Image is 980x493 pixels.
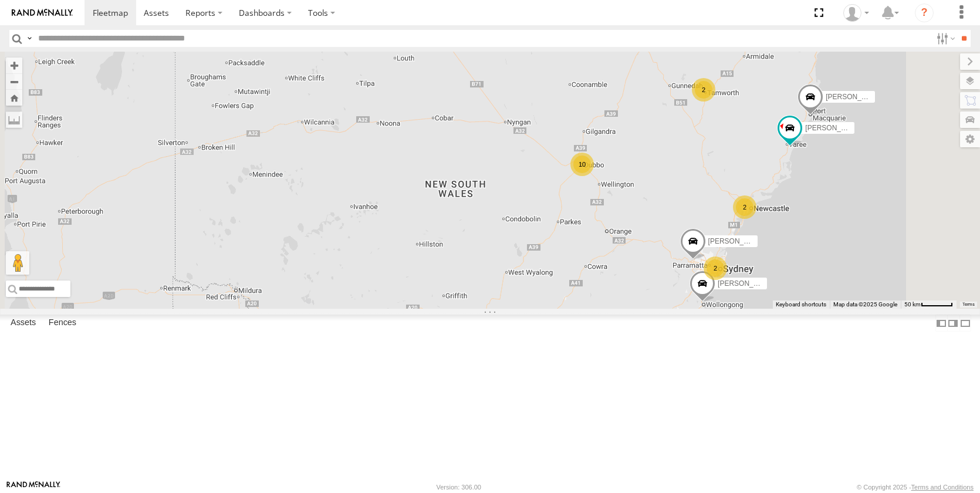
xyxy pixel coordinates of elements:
span: [PERSON_NAME] [805,124,863,132]
button: Zoom Home [6,90,22,106]
label: Dock Summary Table to the Right [947,315,959,332]
a: Visit our Website [6,481,60,493]
a: Terms and Conditions [911,484,974,491]
div: Version: 306.00 [437,484,481,491]
button: Zoom out [6,73,22,90]
button: Drag Pegman onto the map to open Street View [6,251,29,275]
div: 10 [570,153,594,176]
img: rand-logo.svg [12,9,73,17]
span: 50 km [904,301,921,308]
label: Search Filter Options [932,30,957,47]
span: [PERSON_NAME] [718,279,776,288]
div: 2 [704,256,727,280]
button: Map scale: 50 km per 51 pixels [901,300,957,309]
label: Fences [43,315,82,332]
div: 2 [733,195,756,219]
label: Hide Summary Table [959,315,971,332]
label: Map Settings [960,131,980,147]
div: © Copyright 2025 - [857,484,974,491]
button: Keyboard shortcuts [776,300,826,309]
i: ? [915,4,934,22]
label: Measure [6,112,22,128]
label: Search Query [25,30,34,47]
span: Map data ©2025 Google [833,301,897,308]
button: Zoom in [6,58,22,73]
div: Jake Allan [839,4,873,22]
span: [PERSON_NAME] [708,237,766,245]
label: Assets [5,315,42,332]
a: Terms (opens in new tab) [962,302,975,307]
span: [PERSON_NAME] [826,93,884,101]
div: 2 [692,78,715,102]
label: Dock Summary Table to the Left [935,315,947,332]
